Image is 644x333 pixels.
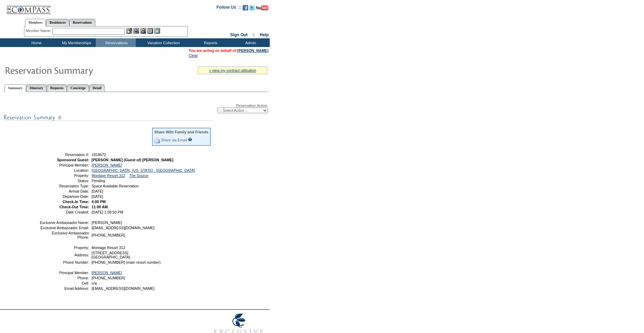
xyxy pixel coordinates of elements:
[217,4,241,13] td: Follow Us ::
[92,271,122,275] a: [PERSON_NAME]
[25,19,46,26] a: Members
[92,246,125,250] span: Montage Resort 312
[92,168,195,172] a: [GEOGRAPHIC_DATA], [US_STATE] - [GEOGRAPHIC_DATA]
[39,153,89,157] td: Reservation #:
[96,38,136,47] td: Reservations
[63,200,89,204] strong: Check-In Time:
[126,28,132,34] img: b_edit.gif
[189,48,268,53] span: You are acting on behalf of:
[39,226,89,230] td: Exclusive Ambassador Email:
[39,271,89,275] td: Principal Member:
[154,130,209,134] div: Share With Family and Friends
[16,38,56,47] td: Home
[230,32,248,37] a: Sign Out
[39,210,89,214] td: Date Created:
[256,7,268,11] a: Subscribe to our YouTube Channel
[5,84,26,92] a: Summary
[92,286,155,291] span: [EMAIL_ADDRESS][DOMAIN_NAME]
[47,84,67,92] a: Requests
[140,28,146,34] img: Impersonate
[92,173,125,178] a: Montage Resort 312
[92,189,103,193] span: [DATE]
[39,281,89,285] td: Cell:
[260,32,269,37] a: Help
[57,158,89,162] strong: Sponsored Guest:
[39,184,89,188] td: Reservation Type:
[92,210,123,214] span: [DATE] 1:58:50 PM
[92,276,125,280] span: [PHONE_NUMBER]
[154,28,160,34] img: b_calculator.gif
[56,38,96,47] td: My Memberships
[136,38,190,47] td: Vacation Collection
[69,19,95,26] a: Reservations
[92,220,122,225] span: [PERSON_NAME]
[92,226,155,230] span: [EMAIL_ADDRESS][DOMAIN_NAME]
[39,194,89,199] td: Departure Date:
[92,205,108,209] span: 11:00 AM
[39,179,89,183] td: Status:
[39,163,89,167] td: Principal Member:
[39,189,89,193] td: Arrival Date:
[60,205,89,209] strong: Check-Out Time:
[39,286,89,291] td: Email Address:
[256,5,268,10] img: Subscribe to our YouTube Channel
[92,153,106,157] span: 1818672
[39,251,89,259] td: Address:
[92,233,125,237] span: [PHONE_NUMBER]
[243,5,248,10] img: Become our fan on Facebook
[129,173,148,178] a: The Source
[39,220,89,225] td: Exclusive Ambassador Name:
[92,260,160,264] span: [PHONE_NUMBER] (main resort number)
[133,28,139,34] img: View
[249,7,255,11] a: Follow us on Twitter
[209,68,256,72] a: » view my contract utilization
[92,163,122,167] a: [PERSON_NAME]
[3,113,212,122] img: subTtlResSummary.gif
[46,19,69,26] a: Residences
[92,200,105,204] span: 4:00 PM
[39,231,89,239] td: Exclusive Ambassador Phone:
[67,84,89,92] a: Concierge
[249,5,255,10] img: Follow us on Twitter
[89,84,105,92] a: Detail
[190,38,230,47] td: Reports
[26,84,47,92] a: Itinerary
[39,260,89,264] td: Phone Number:
[5,63,144,77] img: Reservaton Summary
[188,138,192,141] input: What is this?
[92,179,105,183] span: Pending
[39,168,89,172] td: Location:
[237,48,268,53] a: [PERSON_NAME]
[252,32,255,37] span: ::
[230,38,270,47] td: Admin
[161,138,187,142] a: Share via Email
[26,28,53,34] div: Member Name:
[92,158,173,162] span: [PERSON_NAME] (Guest of) [PERSON_NAME]
[39,246,89,250] td: Property:
[92,184,139,188] span: Space Available Reservation
[243,7,248,11] a: Become our fan on Facebook
[3,103,268,113] div: Reservation Action:
[92,251,130,259] span: [STREET_ADDRESS] [GEOGRAPHIC_DATA]
[147,28,153,34] img: Reservations
[39,276,89,280] td: Phone:
[92,281,97,285] span: n/a
[189,53,198,57] a: Clear
[92,194,103,199] span: [DATE]
[39,173,89,178] td: Property:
